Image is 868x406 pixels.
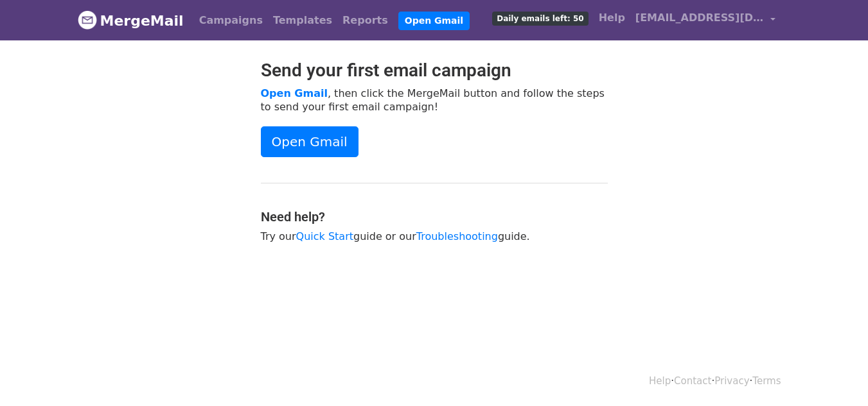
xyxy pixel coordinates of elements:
[398,12,470,30] a: Open Gmail
[630,5,781,35] a: [EMAIL_ADDRESS][DOMAIN_NAME]
[261,230,608,243] p: Try our guide or our guide.
[268,8,337,33] a: Templates
[261,126,359,157] a: Open Gmail
[649,375,671,387] a: Help
[194,8,268,33] a: Campaigns
[261,87,608,114] p: , then click the MergeMail button and follow the steps to send your first email campaign!
[635,10,764,26] span: [EMAIL_ADDRESS][DOMAIN_NAME]
[487,5,593,31] a: Daily emails left: 50
[261,209,608,224] h4: Need help?
[416,230,498,242] a: Troubleshooting
[78,10,97,30] img: MergeMail logo
[261,60,608,81] h2: Send your first email campaign
[337,8,393,33] a: Reports
[261,87,328,99] a: Open Gmail
[492,12,588,26] span: Daily emails left: 50
[78,7,184,34] a: MergeMail
[594,5,630,31] a: Help
[752,375,781,387] a: Terms
[714,375,749,387] a: Privacy
[296,230,353,242] a: Quick Start
[674,375,711,387] a: Contact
